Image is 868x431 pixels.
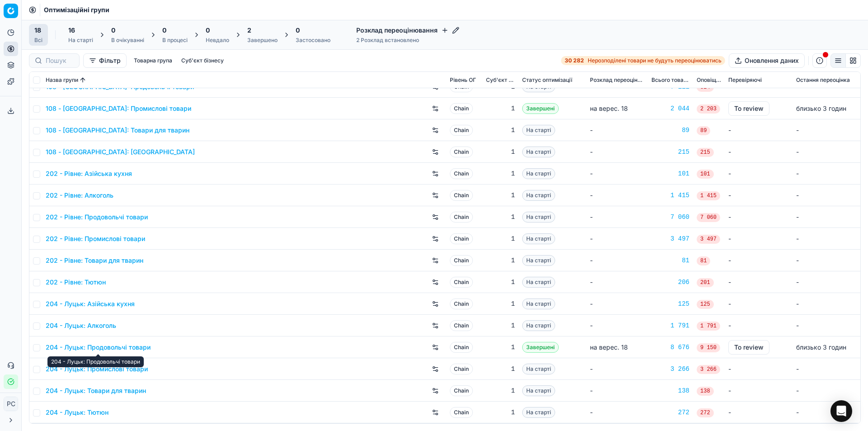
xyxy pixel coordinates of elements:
[47,356,144,367] div: 204 - Луцьк: Продовольчі товари
[651,213,689,222] a: 7 060
[46,408,108,417] a: 204 - Луцьк: Тютюн
[450,298,473,309] span: Chain
[651,191,689,200] a: 1 415
[793,402,860,423] td: -
[450,364,473,374] span: Chain
[651,386,689,395] div: 138
[486,386,515,395] div: 1
[450,255,473,266] span: Chain
[68,37,93,44] div: На старті
[162,26,166,35] span: 0
[651,365,689,374] a: 3 266
[793,293,860,315] td: -
[68,26,75,35] span: 16
[697,256,710,265] span: 81
[586,206,648,228] td: -
[46,343,151,352] a: 204 - Луцьк: Продовольчі товари
[522,407,555,418] span: На старті
[206,37,229,44] div: Невдало
[450,168,473,179] span: Chain
[486,169,515,178] div: 1
[522,125,555,136] span: На старті
[522,298,555,309] span: На старті
[522,76,572,84] span: Статус оптимізації
[296,37,330,44] div: Застосовано
[565,57,584,64] strong: 30 282
[586,380,648,402] td: -
[450,147,473,157] span: Chain
[450,277,473,288] span: Chain
[78,76,87,85] button: Sorted by Назва групи ascending
[725,402,793,423] td: -
[586,228,648,250] td: -
[651,76,689,84] span: Всього товарів
[651,321,689,330] a: 1 791
[296,26,300,35] span: 0
[725,185,793,206] td: -
[728,76,762,84] span: Перевіряючі
[522,255,555,266] span: На старті
[586,163,648,185] td: -
[697,408,714,417] span: 272
[486,191,515,200] div: 1
[651,343,689,352] a: 8 676
[651,126,689,135] a: 89
[793,163,860,185] td: -
[651,278,689,287] div: 206
[651,408,689,417] a: 272
[46,278,106,287] a: 202 - Рівне: Тютюн
[111,37,144,44] div: В очікуванні
[486,126,515,135] div: 1
[44,5,109,14] nav: breadcrumb
[586,315,648,336] td: -
[793,315,860,336] td: -
[697,126,710,135] span: 89
[450,212,473,223] span: Chain
[450,76,476,84] span: Рівень OГ
[46,299,135,308] a: 204 - Луцьк: Азійська кухня
[725,250,793,271] td: -
[46,104,191,113] a: 108 - [GEOGRAPHIC_DATA]: Промислові товари
[725,358,793,380] td: -
[522,103,559,114] span: Завершені
[725,293,793,315] td: -
[4,397,18,411] button: РС
[793,271,860,293] td: -
[697,235,720,244] span: 3 497
[697,148,714,157] span: 215
[522,168,555,179] span: На старті
[586,358,648,380] td: -
[651,256,689,265] a: 81
[46,234,145,243] a: 202 - Рівне: Промислові товари
[725,228,793,250] td: -
[450,190,473,201] span: Chain
[725,163,793,185] td: -
[486,278,515,287] div: 1
[697,170,714,179] span: 101
[586,185,648,206] td: -
[486,321,515,330] div: 1
[697,365,720,374] span: 3 266
[590,343,628,351] span: на верес. 18
[725,206,793,228] td: -
[522,190,555,201] span: На старті
[729,53,805,68] button: Оновлення даних
[651,147,689,156] div: 215
[697,322,720,331] span: 1 791
[111,26,115,35] span: 0
[697,213,720,222] span: 7 060
[725,141,793,163] td: -
[725,271,793,293] td: -
[46,213,148,222] a: 202 - Рівне: Продовольчі товари
[793,228,860,250] td: -
[247,37,278,44] div: Завершено
[486,213,515,222] div: 1
[651,104,689,113] a: 2 044
[697,387,714,396] span: 138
